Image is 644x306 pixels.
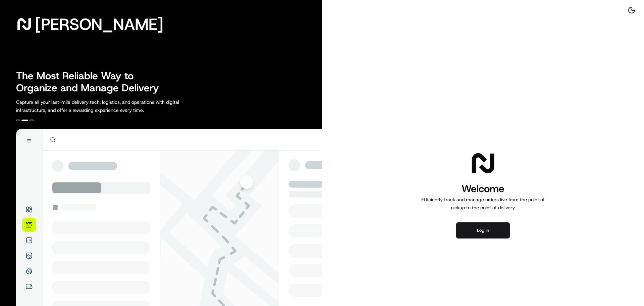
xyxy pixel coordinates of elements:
button: Log in [456,222,510,238]
h2: The Most Reliable Way to Organize and Manage Delivery [16,70,166,94]
p: Capture all your last-mile delivery tech, logistics, and operations with digital infrastructure, ... [16,98,209,114]
h1: Welcome [419,182,547,195]
p: Efficiently track and manage orders live from the point of pickup to the point of delivery. [419,195,547,212]
span: [PERSON_NAME] [35,17,163,31]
